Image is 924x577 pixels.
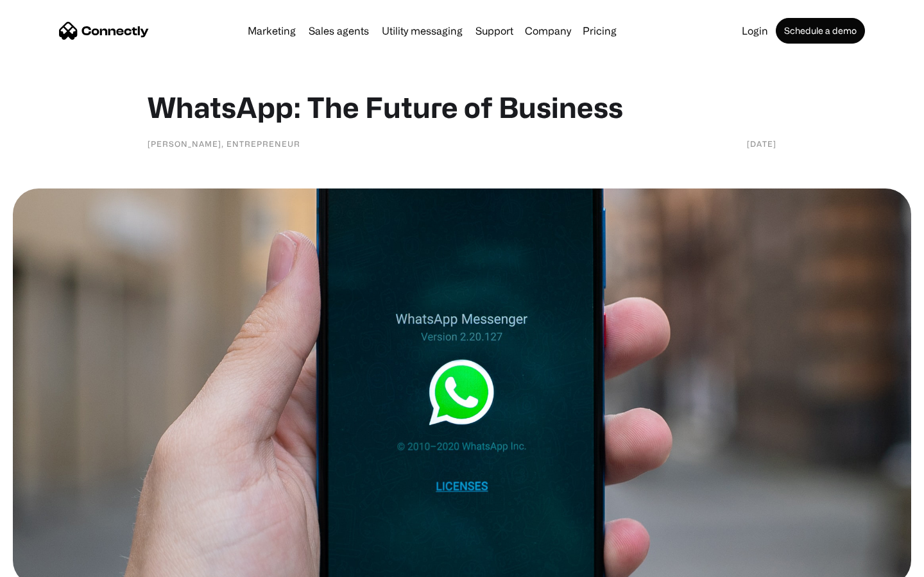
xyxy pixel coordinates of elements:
a: Pricing [577,26,622,36]
h1: WhatsApp: The Future of Business [148,90,776,124]
ul: Language list [26,555,77,573]
a: Sales agents [304,26,374,36]
a: Schedule a demo [776,18,865,44]
div: [PERSON_NAME], Entrepreneur [148,137,300,150]
a: Marketing [243,26,301,36]
div: [DATE] [747,137,776,150]
div: Company [525,22,571,40]
a: Login [737,26,773,36]
a: Support [470,26,518,36]
a: Utility messaging [377,26,468,36]
aside: Language selected: English [13,555,77,573]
